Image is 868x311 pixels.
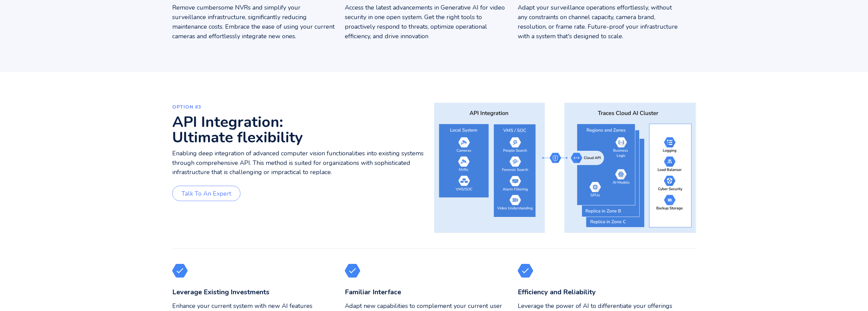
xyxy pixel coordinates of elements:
a: Talk to an expert [172,186,240,201]
img: Traces API Integration diagram [434,103,696,233]
div: OPTION #3 [172,103,343,111]
p: Adapt your surveillance operations effortlessly, without any constraints on channel capacity, cam... [518,3,680,41]
strong: Efficiency and Reliability [518,287,596,297]
p: Enabling deep integration of advanced computer vision functionalities into existing systems throu... [172,149,429,178]
strong: Familiar Interface [345,287,401,297]
strong: Leverage Existing Investments [172,287,269,297]
h3: API Integration: Ultimate flexibility [172,115,429,145]
p: Remove cumbersome NVRs and simplify your surveillance infrastructure, significantly reducing main... [172,3,335,41]
p: Access the latest advancements in Generative AI for video security in one open system. Get the ri... [345,3,507,41]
